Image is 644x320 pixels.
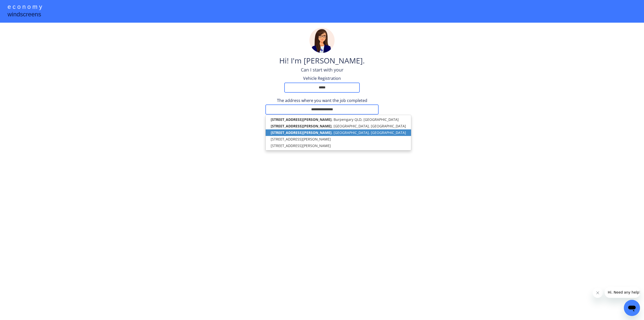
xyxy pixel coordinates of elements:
[271,130,332,135] strong: [STREET_ADDRESS][PERSON_NAME]
[8,3,42,12] div: e c o n o m y
[279,55,365,67] div: Hi! I'm [PERSON_NAME].
[301,67,343,73] div: Can I start with your
[624,300,640,316] iframe: Button to launch messaging window
[266,136,411,143] p: [STREET_ADDRESS][PERSON_NAME]
[3,4,36,8] span: Hi. Need any help?
[271,117,332,122] strong: [STREET_ADDRESS][PERSON_NAME]
[266,143,411,149] p: [STREET_ADDRESS][PERSON_NAME]
[271,124,332,128] strong: [STREET_ADDRESS][PERSON_NAME]
[266,129,411,136] p: , [GEOGRAPHIC_DATA], [GEOGRAPHIC_DATA]
[297,76,347,81] div: Vehicle Registration
[266,123,411,129] p: , [GEOGRAPHIC_DATA], [GEOGRAPHIC_DATA]
[309,28,335,53] img: madeline.png
[593,288,603,298] iframe: Close message
[605,287,640,298] iframe: Message from company
[8,10,41,20] div: windscreens
[266,116,411,123] p: , Burpengary QLD, [GEOGRAPHIC_DATA]
[265,98,379,103] div: The address where you want the job completed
